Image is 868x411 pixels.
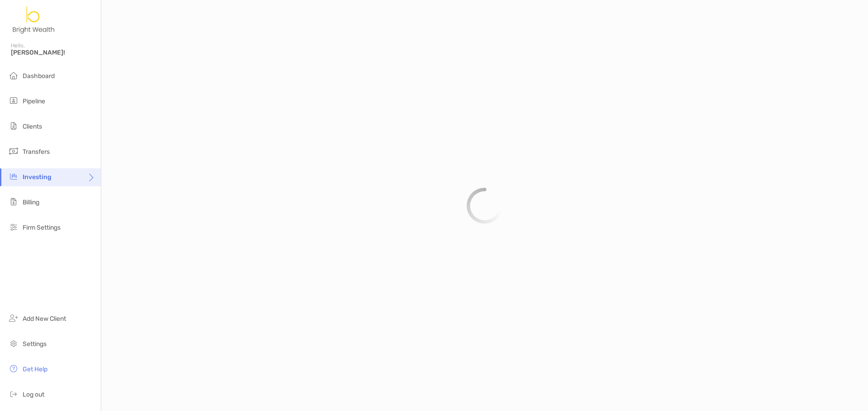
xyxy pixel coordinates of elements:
[23,340,47,348] span: Settings
[8,196,19,207] img: billing icon
[11,4,57,36] img: Zoe Logo
[23,365,47,373] span: Get Help
[23,199,39,206] span: Billing
[23,173,52,181] span: Investing
[23,72,55,80] span: Dashboard
[23,123,42,130] span: Clients
[23,148,50,156] span: Transfers
[8,388,19,399] img: logout icon
[8,313,19,323] img: add_new_client icon
[8,120,19,131] img: clients icon
[8,146,19,157] img: transfers icon
[11,49,95,56] span: [PERSON_NAME]!
[8,222,19,232] img: firm-settings icon
[23,315,66,323] span: Add New Client
[8,171,19,182] img: investing icon
[23,224,61,231] span: Firm Settings
[23,391,44,398] span: Log out
[8,338,19,349] img: settings icon
[8,95,19,106] img: pipeline icon
[23,97,45,105] span: Pipeline
[8,70,19,81] img: dashboard icon
[8,363,19,374] img: get-help icon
